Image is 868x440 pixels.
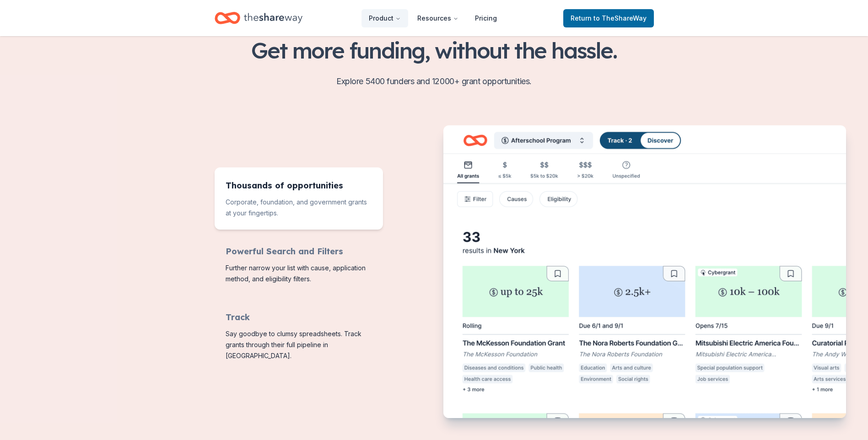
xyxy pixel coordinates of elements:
[215,7,302,29] a: Home
[593,14,647,22] span: to TheShareWay
[361,9,408,27] button: Product
[361,7,504,29] nav: Main
[215,74,654,89] p: Explore 5400 funders and 12000+ grant opportunities.
[443,125,846,422] img: Image for Thousands of opportunities
[410,9,466,27] button: Resources
[571,13,647,24] span: Return
[563,9,654,27] a: Returnto TheShareWay
[468,9,504,27] a: Pricing
[215,38,654,63] h2: Get more funding, without the hassle.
